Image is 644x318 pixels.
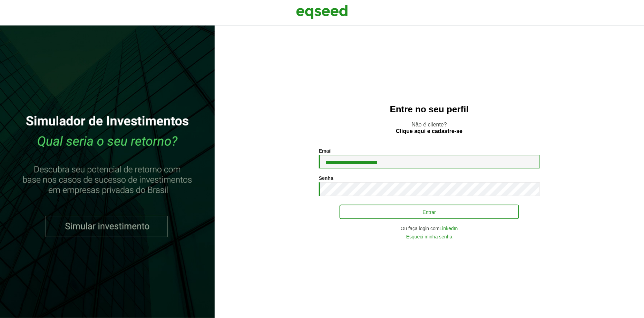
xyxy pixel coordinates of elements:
a: Clique aqui e cadastre-se [396,129,463,134]
img: EqSeed Logo [296,3,348,21]
label: Senha [319,176,333,181]
label: Email [319,148,332,153]
h2: Entre no seu perfil [228,104,630,114]
button: Entrar [340,205,519,219]
p: Não é cliente? [228,121,630,134]
a: Esqueci minha senha [406,234,452,239]
div: Ou faça login com [319,226,540,231]
a: LinkedIn [440,226,458,231]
